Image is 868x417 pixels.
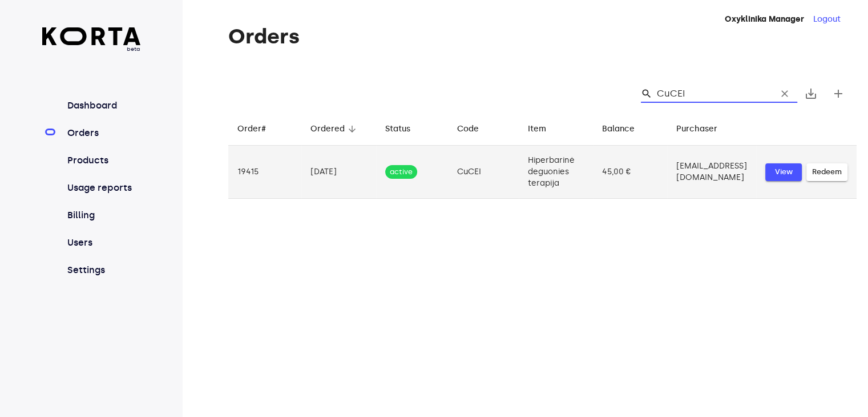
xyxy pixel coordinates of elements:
div: Balance [602,122,635,136]
img: Korta [42,27,141,45]
div: Order# [237,122,266,136]
a: beta [42,27,141,53]
h1: Orders [228,25,857,48]
td: CuCEI [448,146,519,199]
span: clear [779,88,790,99]
span: Code [457,122,494,136]
div: Status [385,122,410,136]
a: Billing [65,209,141,222]
a: Users [65,236,141,250]
span: Order# [237,122,281,136]
td: Hiperbarinė deguonies terapija [519,146,593,199]
span: beta [42,45,141,53]
button: Create new gift card [825,80,852,107]
div: Item [528,122,546,136]
a: Usage reports [65,181,141,195]
span: Purchaser [676,122,732,136]
button: Redeem [806,163,847,181]
div: Ordered [310,122,345,136]
td: 45,00 € [593,146,667,199]
button: Clear Search [772,81,797,106]
a: Dashboard [65,99,141,113]
div: Purchaser [676,122,717,136]
span: Status [385,122,425,136]
span: save_alt [804,87,818,101]
a: Orders [65,126,141,140]
button: Logout [813,14,841,25]
span: Balance [602,122,649,136]
td: [EMAIL_ADDRESS][DOMAIN_NAME] [667,146,756,199]
span: active [385,167,417,178]
input: Search [657,85,768,103]
button: View [765,163,802,181]
strong: Oxyklinika Manager [725,14,804,24]
span: Ordered [310,122,360,136]
a: Settings [65,263,141,277]
span: Item [528,122,561,136]
span: arrow_downward [347,124,357,134]
div: Code [457,122,479,136]
span: Search [641,88,652,99]
span: add [831,87,845,101]
td: 19415 [228,146,301,199]
td: [DATE] [301,146,376,199]
span: Redeem [812,166,842,179]
button: Export [797,80,825,107]
a: Products [65,154,141,167]
span: View [771,166,796,179]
